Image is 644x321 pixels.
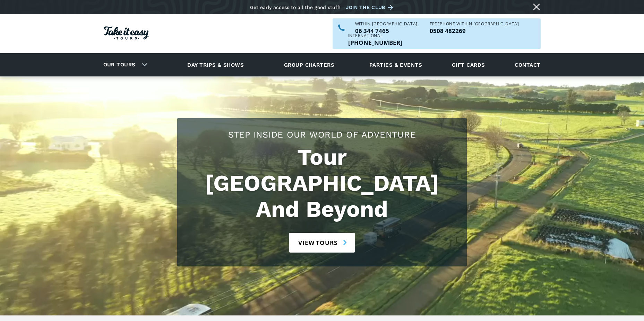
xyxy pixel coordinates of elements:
[346,3,396,12] a: Join the club
[289,233,355,253] a: View tours
[348,40,402,46] p: [PHONE_NUMBER]
[275,55,343,74] a: Group charters
[355,28,418,34] a: Call us within NZ on 063447465
[355,28,418,34] p: 06 344 7465
[430,28,519,34] p: 0508 482269
[98,57,141,73] a: Our tours
[448,55,489,74] a: Gift cards
[531,1,542,13] a: Close message
[366,55,426,74] a: Parties & events
[511,55,544,74] a: Contact
[104,23,149,45] a: Homepage
[348,34,402,38] div: International
[348,40,402,46] a: Call us outside of NZ on +6463447465
[184,129,460,141] h2: Step Inside Our World Of Adventure
[430,28,519,34] a: Call us freephone within NZ on 0508482269
[95,55,153,74] div: Our tours
[355,22,418,26] div: WITHIN [GEOGRAPHIC_DATA]
[430,22,519,26] div: Freephone WITHIN [GEOGRAPHIC_DATA]
[179,55,252,74] a: Day trips & shows
[184,144,460,222] h1: Tour [GEOGRAPHIC_DATA] And Beyond
[104,26,149,40] img: Take it easy Tours logo
[250,5,341,10] div: Get early access to all the good stuff!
